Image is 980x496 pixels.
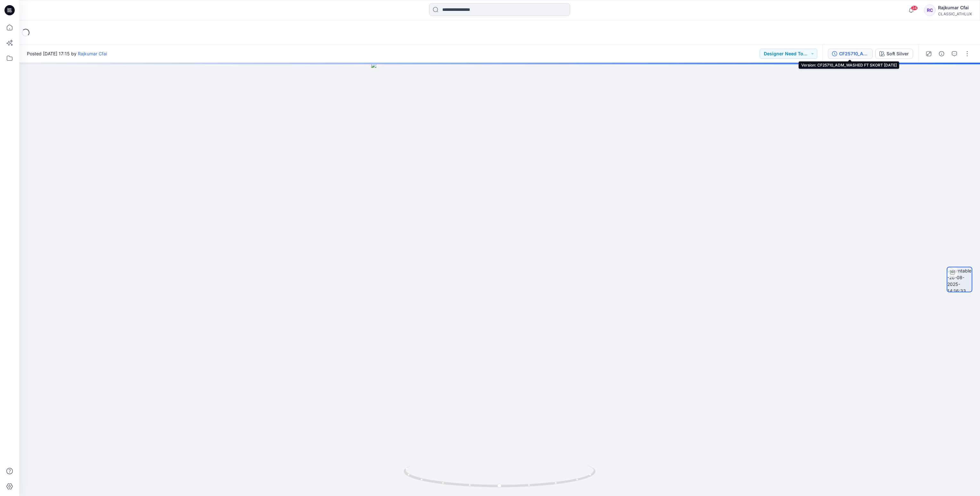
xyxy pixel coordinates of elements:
[27,50,107,57] span: Posted [DATE] 17:15 by
[828,49,873,59] button: CF25710_ADM_WASHED FT SKORT [DATE]
[938,12,972,16] div: CLASSIC_ATHLUX
[924,4,935,16] div: RC
[839,50,869,57] div: CF25710_ADM_WASHED FT SKORT 26Aug25
[886,50,909,57] div: Soft Silver
[875,49,913,59] button: Soft Silver
[911,5,918,11] span: 24
[938,4,972,12] div: Rajkumar Cfai
[78,51,107,56] a: Rajkumar Cfai
[936,49,947,59] button: Details
[947,267,972,292] img: turntable-26-08-2025-14:16:33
